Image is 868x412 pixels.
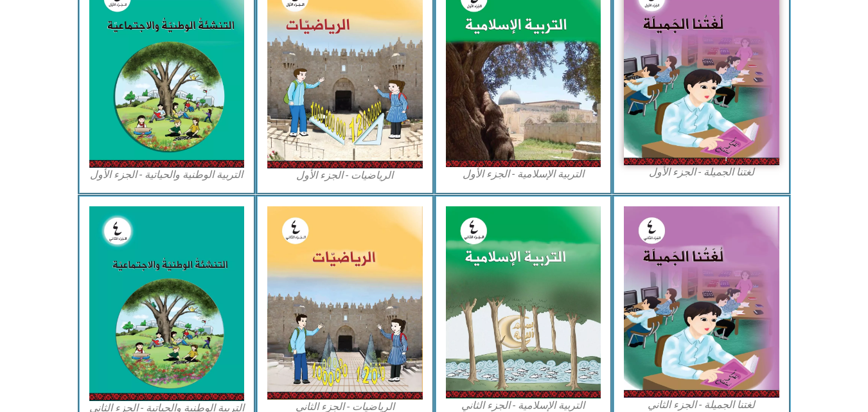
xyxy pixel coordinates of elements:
figcaption: التربية الوطنية والحياتية - الجزء الأول​ [89,168,245,182]
figcaption: التربية الإسلامية - الجزء الأول [446,167,601,181]
figcaption: لغتنا الجميلة - الجزء الثاني [624,398,779,412]
figcaption: لغتنا الجميلة - الجزء الأول​ [624,165,779,179]
figcaption: الرياضيات - الجزء الأول​ [267,168,423,183]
